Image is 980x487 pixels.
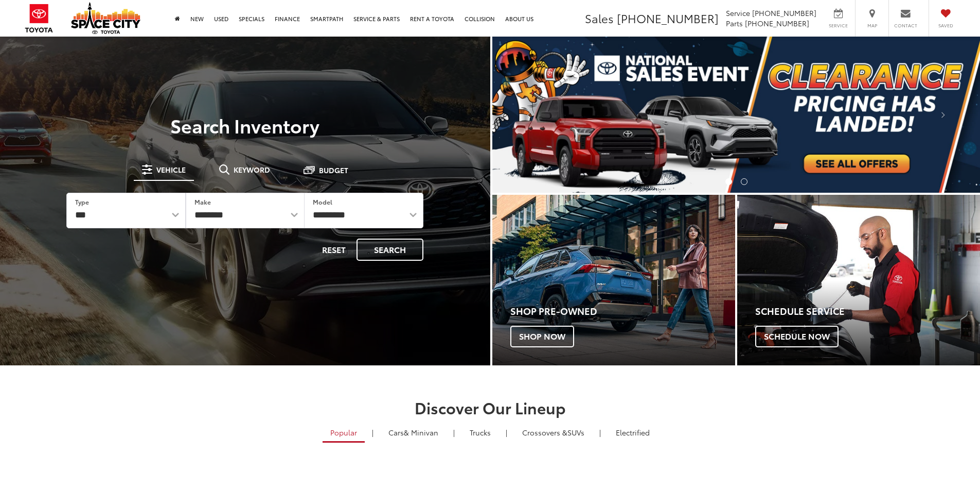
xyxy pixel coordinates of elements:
[357,239,423,261] button: Search
[934,22,957,29] span: Saved
[726,18,743,28] span: Parts
[156,166,186,173] span: Vehicle
[381,424,446,441] a: Cars
[492,195,735,365] div: Toyota
[404,427,438,438] span: & Minivan
[907,57,980,172] button: Click to view next picture.
[43,115,447,136] h3: Search Inventory
[894,22,917,29] span: Contact
[319,166,348,174] span: Budget
[313,239,354,261] button: Reset
[503,427,510,438] li: |
[234,166,270,173] span: Keyword
[462,424,498,441] a: Trucks
[369,427,376,438] li: |
[451,427,457,438] li: |
[514,424,592,441] a: SUVs
[492,195,735,365] a: Shop Pre-Owned Shop Now
[194,197,211,206] label: Make
[71,2,140,34] img: Space City Toyota
[726,8,750,18] span: Service
[755,306,980,316] h4: Schedule Service
[861,22,883,29] span: Map
[313,197,332,206] label: Model
[510,306,735,316] h4: Shop Pre-Owned
[737,195,980,365] a: Schedule Service Schedule Now
[827,22,850,29] span: Service
[737,195,980,365] div: Toyota
[323,424,365,443] a: Popular
[608,424,657,441] a: Electrified
[617,10,719,26] span: [PHONE_NUMBER]
[752,8,816,18] span: [PHONE_NUMBER]
[128,399,853,416] h2: Discover Our Lineup
[492,57,565,172] button: Click to view previous picture.
[741,178,747,185] li: Go to slide number 2.
[585,10,614,26] span: Sales
[75,197,89,206] label: Type
[522,427,567,438] span: Crossovers &
[745,18,809,28] span: [PHONE_NUMBER]
[597,427,603,438] li: |
[725,178,732,185] li: Go to slide number 1.
[755,326,839,347] span: Schedule Now
[510,326,574,347] span: Shop Now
